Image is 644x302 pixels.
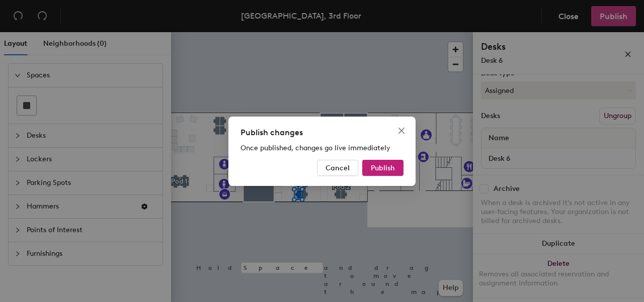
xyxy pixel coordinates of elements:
[371,163,395,172] span: Publish
[362,160,404,176] button: Publish
[397,127,406,135] span: close
[240,127,404,139] div: Publish changes
[326,163,350,172] span: Cancel
[317,160,358,176] button: Cancel
[240,144,390,152] span: Once published, changes go live immediately
[393,127,410,135] span: Close
[393,123,410,139] button: Close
